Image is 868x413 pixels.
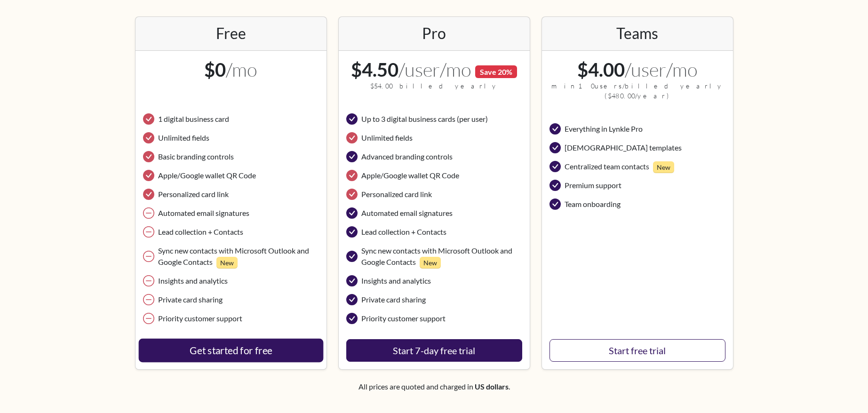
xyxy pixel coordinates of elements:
[351,58,398,81] span: $4.50
[398,58,518,81] small: /user/mo
[625,58,698,81] small: /user/mo
[475,382,509,391] strong: US dollars
[216,257,238,269] small: New
[361,275,431,286] span: Insights and analytics
[565,180,621,191] span: Premium support
[158,275,228,286] span: Insights and analytics
[138,339,323,362] a: Get started for free
[361,113,488,125] span: Up to 3 digital business cards (per user)
[158,207,249,219] span: Automated email signatures
[158,151,234,162] span: Basic branding controls
[422,24,446,42] h2: Pro
[616,24,658,42] h2: Teams
[158,189,229,200] span: Personalized card link
[158,313,242,324] span: Priority customer support
[361,132,413,143] span: Unlimited fields
[361,294,426,305] span: Private card sharing
[577,58,625,81] span: $4.00
[129,381,739,392] p: All prices are quoted and charged in .
[158,245,319,268] span: Sync new contacts with Microsoft Outlook and Google Contacts
[158,226,243,238] span: Lead collection + Contacts
[653,161,674,173] small: New
[226,58,257,81] small: /mo
[565,123,643,135] span: Everything in Lynkle Pro
[361,207,453,219] span: Automated email signatures
[361,170,459,181] span: Apple/Google wallet QR Code
[158,113,229,125] span: 1 digital business card
[143,24,319,42] h2: Free
[565,199,621,210] span: Team onboarding
[158,294,223,305] span: Private card sharing
[158,170,256,181] span: Apple/Google wallet QR Code
[346,339,522,362] button: Start 7-day free trial
[361,189,432,200] span: Personalized card link
[549,81,725,101] small: min 10 users/billed yearly ( $480.00 /year)
[361,151,453,162] span: Advanced branding controls
[204,58,226,81] span: $0
[549,339,725,362] a: Start free trial
[475,65,518,78] span: Save 20%
[361,226,446,238] span: Lead collection + Contacts
[420,257,441,269] small: New
[361,245,522,268] span: Sync new contacts with Microsoft Outlook and Google Contacts
[361,313,446,324] span: Priority customer support
[346,81,522,91] small: $54.00 billed yearly
[565,161,674,172] span: Centralized team contacts
[565,142,682,153] span: [DEMOGRAPHIC_DATA] templates
[158,132,209,143] span: Unlimited fields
